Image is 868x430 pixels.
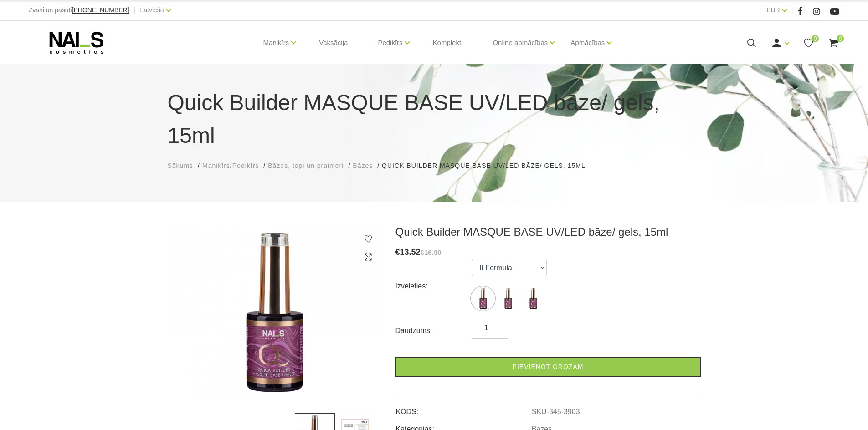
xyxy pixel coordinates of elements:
[522,287,544,310] img: ...
[168,161,194,171] a: Sākums
[312,21,355,65] a: Vaksācija
[395,248,400,257] span: €
[268,161,344,171] a: Bāzes, topi un praimeri
[426,21,470,65] a: Komplekti
[395,225,701,239] h3: Quick Builder MASQUE BASE UV/LED bāze/ gels, 15ml
[168,162,194,169] span: Sākums
[268,162,344,169] span: Bāzes, topi un praimeri
[837,35,844,42] span: 0
[382,161,594,171] li: Quick Builder MASQUE BASE UV/LED bāze/ gels, 15ml
[140,5,164,15] a: Latviešu
[766,5,780,15] a: EUR
[395,400,531,417] td: KODS:
[400,248,421,257] span: 13.52
[791,5,793,16] span: |
[395,279,472,293] div: Izvēlēties:
[168,86,701,152] h1: Quick Builder MASQUE BASE UV/LED bāze/ gels, 15ml
[267,384,275,392] button: 1 of 2
[353,162,373,169] span: Bāzes
[472,287,494,310] img: ...
[29,5,129,16] div: Zvani un pasūti
[812,35,819,42] span: 0
[570,25,605,61] a: Apmācības
[828,37,839,49] a: 0
[280,386,284,390] button: 2 of 2
[202,162,259,169] span: Manikīrs/Pedikīrs
[72,7,129,14] a: [PHONE_NUMBER]
[202,161,259,171] a: Manikīrs/Pedikīrs
[493,25,548,61] a: Online apmācības
[263,25,289,61] a: Manikīrs
[532,408,580,416] a: SKU-345-3903
[168,225,382,400] img: ...
[803,37,814,49] a: 0
[378,25,402,61] a: Pedikīrs
[421,248,442,256] s: €16.90
[395,357,701,377] a: Pievienot grozam
[134,5,136,16] span: |
[497,287,519,310] img: ...
[353,161,373,171] a: Bāzes
[395,324,472,338] div: Daudzums:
